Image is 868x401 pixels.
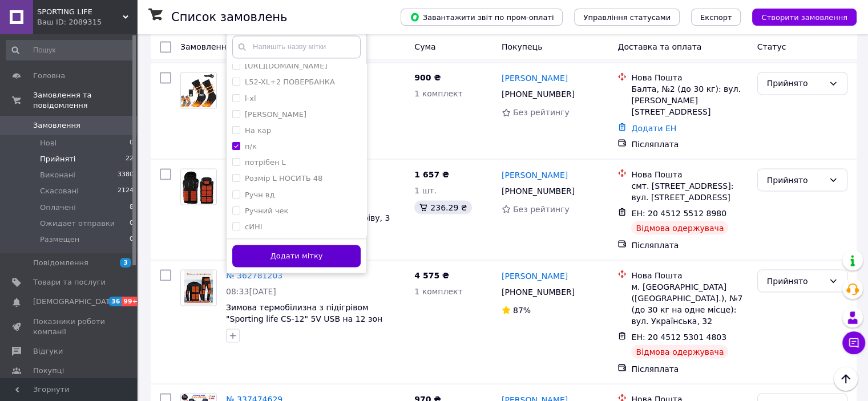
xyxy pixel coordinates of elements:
[631,123,676,132] a: Додати ЕН
[414,169,449,179] span: 1 657 ₴
[502,42,542,51] span: Покупець
[631,221,728,234] div: Відмова одержувача
[414,89,462,98] span: 1 комплект
[583,13,671,22] span: Управління статусами
[245,191,275,199] label: Ручн вд
[245,158,286,167] label: потрібен L
[40,170,75,180] span: Виконані
[232,245,361,267] button: Додати мітку
[502,72,568,84] a: [PERSON_NAME]
[180,168,217,205] a: Фото товару
[617,42,701,51] span: Доставка та оплата
[757,42,786,51] span: Статус
[842,331,865,354] button: Чат з покупцем
[574,9,680,26] button: Управління статусами
[631,168,748,180] div: Нова Пошта
[37,17,137,27] div: Ваш ID: 2089315
[40,138,56,148] span: Нові
[120,258,131,268] span: 3
[33,71,65,81] span: Головна
[33,297,118,307] span: [DEMOGRAPHIC_DATA]
[245,142,257,151] label: п/к
[414,270,449,280] span: 4 575 ₴
[6,40,135,60] input: Пошук
[631,363,748,374] div: Післяплата
[180,42,231,51] span: Замовлення
[513,108,570,117] span: Без рейтингу
[40,202,76,213] span: Оплачені
[401,9,563,26] button: Завантажити звіт по пром-оплаті
[180,72,217,108] a: Фото товару
[502,287,575,296] span: [PHONE_NUMBER]
[130,202,134,213] span: 8
[414,42,435,51] span: Cума
[171,10,287,24] h1: Список замовлень
[118,186,134,196] span: 2124
[502,169,568,180] a: [PERSON_NAME]
[245,78,335,86] label: L52-XL+2 ПОВЕРБАНКА
[631,180,748,202] div: смт. [STREET_ADDRESS]: вул. [STREET_ADDRESS]
[33,90,137,111] span: Замовлення та повідомлення
[631,208,726,217] span: ЕН: 20 4512 5512 8980
[126,154,134,164] span: 22
[513,204,570,213] span: Без рейтингу
[181,169,216,204] img: Фото товару
[631,72,748,83] div: Нова Пошта
[108,297,122,306] span: 36
[130,218,134,229] span: 0
[118,170,134,180] span: 3380
[410,12,554,22] span: Завантажити звіт по пром-оплаті
[631,83,748,118] div: Балта, №2 (до 30 кг): вул. [PERSON_NAME][STREET_ADDRESS]
[40,154,75,164] span: Прийняті
[631,281,748,326] div: м. [GEOGRAPHIC_DATA] ([GEOGRAPHIC_DATA].), №7 (до 30 кг на одне місце): вул. Українська, 32
[631,345,728,358] div: Відмова одержувача
[414,286,462,295] span: 1 комплект
[184,270,212,305] img: Фото товару
[33,317,106,337] span: Показники роботи компанії
[40,218,115,229] span: Ожидает отправки
[33,258,88,268] span: Повідомлення
[414,73,441,82] span: 900 ₴
[226,270,282,280] a: № 362781203
[245,206,288,215] label: Ручний чек
[180,269,217,306] a: Фото товару
[631,332,726,341] span: ЕН: 20 4512 5301 4803
[691,9,741,26] button: Експорт
[502,186,575,195] span: [PHONE_NUMBER]
[502,270,568,281] a: [PERSON_NAME]
[226,302,400,346] a: Зимова термобілизна з підігрівом "Sporting life CS-12" 5V USB на 12 зон обігріву, з контролером т...
[232,35,361,58] input: Напишіть назву мітки
[631,269,748,281] div: Нова Пошта
[245,110,306,119] label: [PERSON_NAME]
[122,297,140,306] span: 99+
[631,239,748,250] div: Післяплата
[181,74,216,107] img: Фото товару
[130,234,134,245] span: 0
[130,138,134,148] span: 0
[245,126,271,135] label: На кар
[767,173,824,186] div: Прийнято
[33,366,64,376] span: Покупці
[414,200,471,214] div: 236.29 ₴
[631,138,748,149] div: Післяплата
[33,120,80,131] span: Замовлення
[502,90,575,99] span: [PHONE_NUMBER]
[834,367,858,391] button: Наверх
[40,186,79,196] span: Скасовані
[761,13,847,22] span: Створити замовлення
[245,94,256,103] label: l-xl
[245,62,328,70] label: [URL][DOMAIN_NAME]
[414,185,437,195] span: 1 шт.
[33,277,106,287] span: Товари та послуги
[767,77,824,90] div: Прийнято
[513,305,531,314] span: 87%
[767,274,824,287] div: Прийнято
[40,234,79,245] span: Размещен
[226,286,276,295] span: 08:33[DATE]
[741,12,857,21] a: Створити замовлення
[752,9,857,26] button: Створити замовлення
[245,174,322,183] label: Розмір L НОСИТЬ 48
[245,222,262,231] label: сИНІ
[37,7,123,17] span: SPORTING LIFE
[700,13,732,22] span: Експорт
